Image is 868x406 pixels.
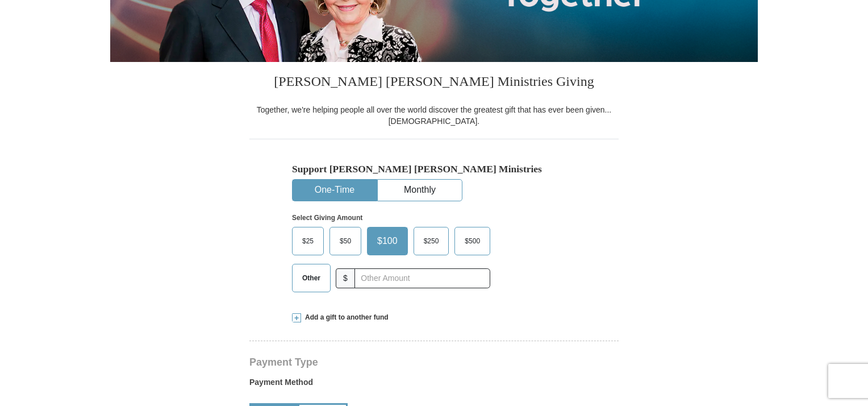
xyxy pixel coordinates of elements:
span: $250 [418,233,445,250]
input: Other Amount [354,268,490,288]
span: Other [297,270,326,287]
h4: Payment Type [249,358,619,367]
h5: Support [PERSON_NAME] [PERSON_NAME] Ministries [292,163,576,175]
span: $100 [372,233,403,250]
button: Monthly [378,180,462,201]
button: One-Time [293,180,377,201]
span: Add a gift to another fund [301,313,389,322]
span: $25 [297,233,319,250]
span: $50 [334,233,357,250]
span: $500 [459,233,486,250]
strong: Select Giving Amount [292,214,362,222]
span: $ [336,268,355,288]
label: Payment Method [249,376,619,393]
div: Together, we're helping people all over the world discover the greatest gift that has ever been g... [249,104,619,127]
h3: [PERSON_NAME] [PERSON_NAME] Ministries Giving [249,62,619,104]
